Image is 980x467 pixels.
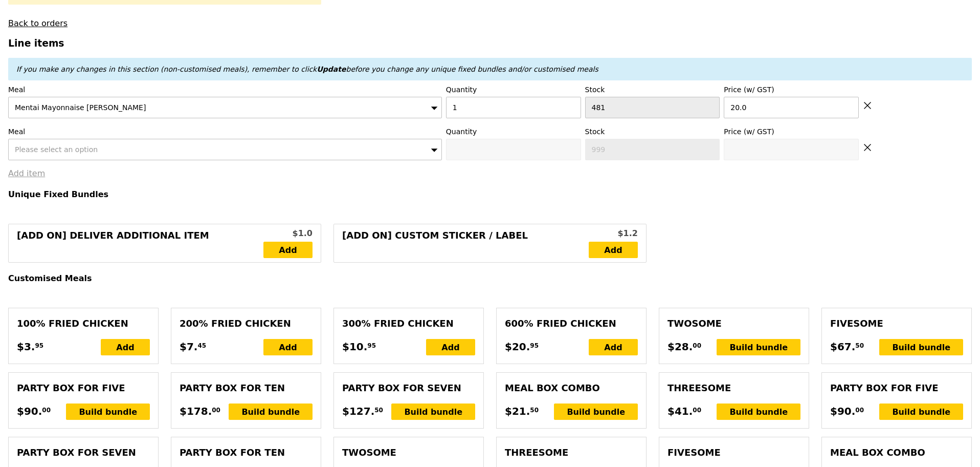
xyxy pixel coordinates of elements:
[505,339,530,354] span: $20.
[8,126,442,137] label: Meal
[446,126,581,137] label: Quantity
[8,189,972,199] h4: Unique Fixed Bundles
[263,339,313,355] div: Add
[17,228,263,258] div: [Add on] Deliver Additional Item
[717,339,800,355] div: Build bundle
[374,406,383,414] span: 50
[667,339,693,354] span: $28.
[342,445,475,460] div: Twosome
[693,342,701,350] span: 00
[554,404,638,420] div: Build bundle
[830,316,963,331] div: Fivesome
[505,381,638,395] div: Meal Box Combo
[8,38,972,49] h3: Line items
[16,65,598,73] em: If you make any changes in this section (non-customised meals), remember to click before you chan...
[391,404,475,420] div: Build bundle
[530,406,539,414] span: 50
[229,404,313,420] div: Build bundle
[17,445,150,460] div: Party Box for Seven
[101,339,150,355] div: Add
[8,18,68,28] a: Back to orders
[180,445,313,460] div: Party Box for Ten
[667,404,693,419] span: $41.
[342,316,475,331] div: 300% Fried Chicken
[342,228,589,258] div: [Add on] Custom Sticker / Label
[505,445,638,460] div: Threesome
[830,445,963,460] div: Meal Box Combo
[35,342,43,350] span: 95
[342,339,367,354] span: $10.
[830,339,855,354] span: $67.
[879,339,963,355] div: Build bundle
[589,227,638,240] div: $1.2
[667,445,800,460] div: Fivesome
[505,404,530,419] span: $21.
[66,404,150,420] div: Build bundle
[342,381,475,395] div: Party Box for Seven
[342,404,374,419] span: $127.
[180,381,313,395] div: Party Box for Ten
[717,404,800,420] div: Build bundle
[8,273,972,283] h4: Customised Meals
[667,381,800,395] div: Threesome
[589,339,638,355] div: Add
[17,381,150,395] div: Party Box for Five
[830,404,855,419] span: $90.
[589,242,638,258] a: Add
[42,406,51,414] span: 00
[17,404,42,419] span: $90.
[367,342,376,350] span: 95
[855,406,864,414] span: 00
[855,342,864,350] span: 50
[879,404,963,420] div: Build bundle
[263,227,313,240] div: $1.0
[180,316,313,331] div: 200% Fried Chicken
[667,316,800,331] div: Twosome
[15,103,146,112] span: Mentai Mayonnaise [PERSON_NAME]
[212,406,220,414] span: 00
[17,339,35,354] span: $3.
[317,65,346,73] b: Update
[17,316,150,331] div: 100% Fried Chicken
[8,168,45,178] a: Add item
[530,342,539,350] span: 95
[15,145,98,154] span: Please select an option
[446,84,581,95] label: Quantity
[263,242,313,258] a: Add
[585,126,720,137] label: Stock
[585,84,720,95] label: Stock
[426,339,475,355] div: Add
[8,84,442,95] label: Meal
[505,316,638,331] div: 600% Fried Chicken
[724,126,859,137] label: Price (w/ GST)
[724,84,859,95] label: Price (w/ GST)
[693,406,701,414] span: 00
[180,339,197,354] span: $7.
[830,381,963,395] div: Party Box for Five
[197,342,206,350] span: 45
[180,404,212,419] span: $178.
